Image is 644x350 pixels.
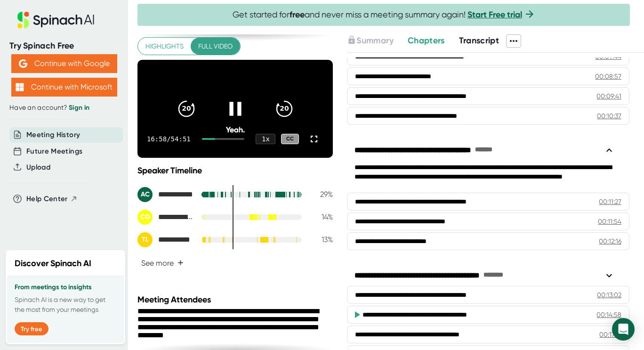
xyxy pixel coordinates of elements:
[467,9,522,20] a: Start Free trial
[137,187,194,202] div: Amber Cheung
[596,310,621,319] div: 00:14:58
[408,35,445,46] span: Chapters
[177,259,184,267] span: +
[290,9,305,20] b: free
[11,54,117,73] button: Continue with Google
[191,38,240,55] button: Full video
[233,9,535,20] span: Get started for and never miss a meeting summary again!
[459,35,499,46] span: Transcript
[459,34,499,47] button: Transcript
[281,134,299,145] div: CC
[137,210,194,225] div: Clara Gastaldi
[408,34,445,47] button: Chapters
[145,41,184,52] span: Highlights
[597,111,621,121] div: 00:10:37
[9,41,119,51] div: Try Spinach Free
[599,236,621,246] div: 00:12:16
[15,322,48,335] button: Try free
[309,235,333,244] div: 13 %
[137,232,153,247] div: TL
[309,190,333,199] div: 29 %
[26,130,80,140] button: Meeting History
[256,134,275,144] div: 1 x
[69,104,89,112] a: Sign in
[599,330,621,339] div: 00:17:17
[15,257,91,270] h2: Discover Spinach AI
[612,318,635,341] div: Open Intercom Messenger
[198,41,233,52] span: Full video
[137,210,153,225] div: CG
[19,59,27,68] img: Aehbyd4JwY73AAAAAElFTkSuQmCC
[15,284,116,291] h3: From meetings to insights
[597,290,621,300] div: 00:13:02
[137,187,153,202] div: AC
[309,212,333,221] div: 14 %
[138,38,191,55] button: Highlights
[147,135,191,143] div: 16:58 / 54:51
[356,35,393,46] span: Summary
[595,72,621,81] div: 00:08:57
[137,232,194,247] div: Taylor Lynn
[11,78,117,97] button: Continue with Microsoft
[26,194,68,204] span: Help Center
[347,34,393,47] button: Summary
[26,146,82,157] button: Future Meetings
[9,104,119,112] div: Have an account?
[137,294,335,305] div: Meeting Attendees
[137,255,187,271] button: See more+
[137,165,333,176] div: Speaker Timeline
[598,217,621,226] div: 00:11:54
[157,125,314,134] div: Yeah.
[347,34,407,48] div: Upgrade to access
[599,197,621,206] div: 00:11:27
[26,162,50,173] button: Upload
[26,194,78,204] button: Help Center
[15,295,116,315] p: Spinach AI is a new way to get the most from your meetings
[596,91,621,101] div: 00:09:41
